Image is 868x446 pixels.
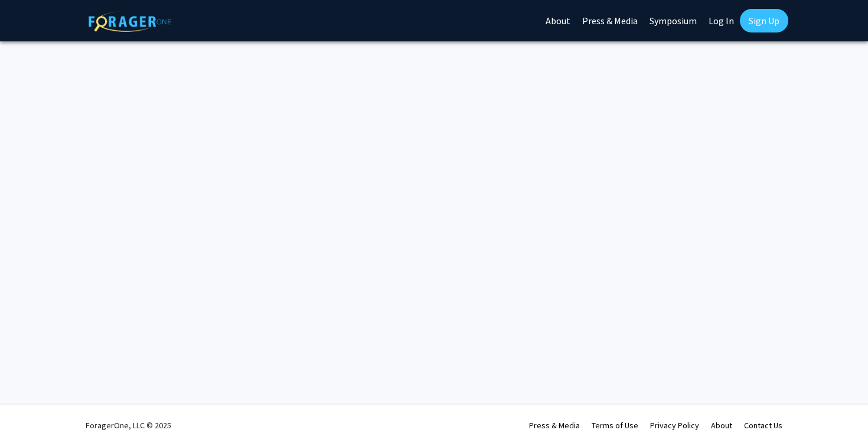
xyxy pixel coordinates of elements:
a: Privacy Policy [650,420,699,431]
div: ForagerOne, LLC © 2025 [86,405,171,446]
a: Press & Media [529,420,580,431]
a: Terms of Use [592,420,638,431]
a: Contact Us [744,420,782,431]
a: Sign Up [740,9,788,32]
img: ForagerOne Logo [89,11,171,32]
a: About [711,420,732,431]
